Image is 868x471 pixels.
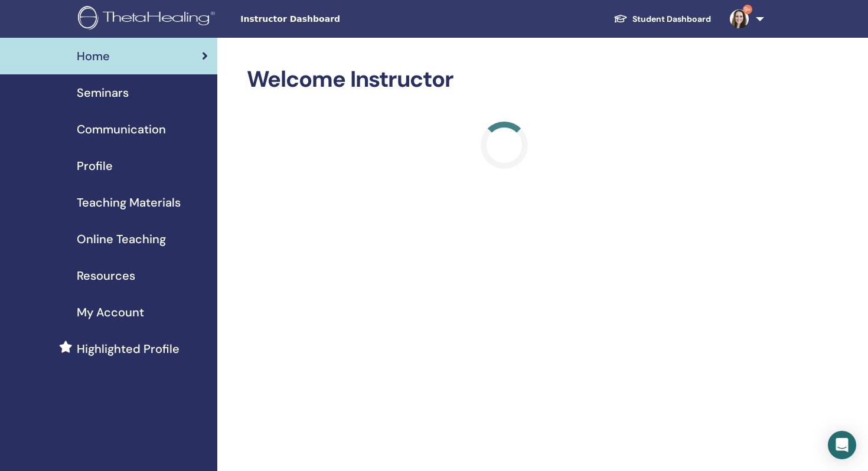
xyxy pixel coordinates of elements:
a: Student Dashboard [604,8,720,30]
img: logo.png [78,6,219,32]
div: Open Intercom Messenger [828,431,856,459]
span: Teaching Materials [77,194,181,211]
img: graduation-cap-white.svg [614,14,628,24]
span: Resources [77,267,135,284]
span: Profile [77,157,113,175]
span: Home [77,47,110,65]
img: default.jpg [730,9,749,28]
h2: Welcome Instructor [247,66,762,93]
span: My Account [77,303,144,321]
span: 9+ [743,5,752,14]
span: Online Teaching [77,230,166,248]
span: Seminars [77,84,129,102]
span: Highlighted Profile [77,340,180,358]
span: Communication [77,120,166,138]
span: Instructor Dashboard [240,13,417,25]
